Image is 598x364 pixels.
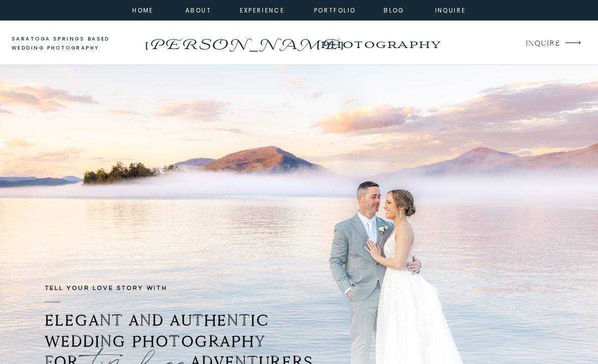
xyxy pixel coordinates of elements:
[142,33,345,49] a: [PERSON_NAME]
[376,5,412,14] a: Blog
[240,5,280,14] a: experience
[433,5,469,14] a: inquire
[314,5,357,14] a: portfolio
[12,35,129,53] a: saratoga springs based wedding photography
[301,30,459,58] a: photography
[526,37,559,51] a: INQUIRE
[45,284,168,291] b: TELL YOUR LOVE STORY with
[130,5,157,14] a: home
[185,5,208,14] a: about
